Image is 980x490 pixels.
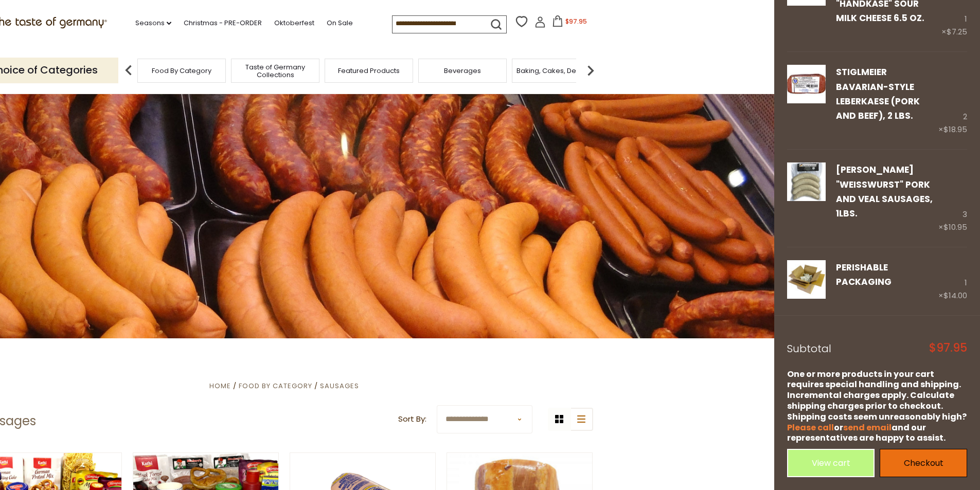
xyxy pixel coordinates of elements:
[444,67,481,75] a: Beverages
[787,422,834,433] a: Please call
[234,63,316,79] a: Taste of Germany Collections
[943,222,967,232] span: $10.95
[787,449,875,477] a: View cart
[938,260,967,302] div: 1 ×
[787,65,826,136] a: Stiglmeier Bavarian-style Leberkaese (pork and beef), 2 lbs.
[338,67,400,75] a: Featured Products
[836,261,892,288] a: PERISHABLE Packaging
[787,260,826,302] a: PERISHABLE Packaging
[398,413,426,426] label: Sort By:
[943,124,967,135] span: $18.95
[880,449,967,477] a: Checkout
[787,369,967,444] div: One or more products in your cart requires special handling and shipping. Incremental charges app...
[938,162,967,234] div: 3 ×
[327,17,353,29] a: On Sale
[135,17,171,29] a: Seasons
[787,65,826,103] img: Stiglmeier Bavarian-style Leberkaese (pork and beef), 2 lbs.
[836,66,920,122] a: Stiglmeier Bavarian-style Leberkaese (pork and beef), 2 lbs.
[516,67,596,75] a: Baking, Cakes, Desserts
[787,162,826,234] a: Binkert's "Weisswurst" Pork and Veal Sausages, 1lbs.
[836,164,933,220] a: [PERSON_NAME] "Weisswurst" Pork and Veal Sausages, 1lbs.
[239,381,312,391] a: Food By Category
[184,17,262,29] a: Christmas - PRE-ORDER
[787,341,831,356] span: Subtotal
[843,422,892,433] a: send email
[152,67,211,75] a: Food By Category
[274,17,314,29] a: Oktoberfest
[787,260,826,299] img: PERISHABLE Packaging
[943,290,967,301] span: $14.00
[938,65,967,136] div: 2 ×
[929,342,967,354] span: $97.95
[118,60,139,81] img: previous arrow
[947,26,967,37] span: $7.25
[209,381,231,391] a: Home
[787,162,826,201] img: Binkert's "Weisswurst" Pork and Veal Sausages, 1lbs.
[320,381,359,391] a: Sausages
[548,15,592,31] button: $97.95
[580,60,601,81] img: next arrow
[565,17,587,26] span: $97.95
